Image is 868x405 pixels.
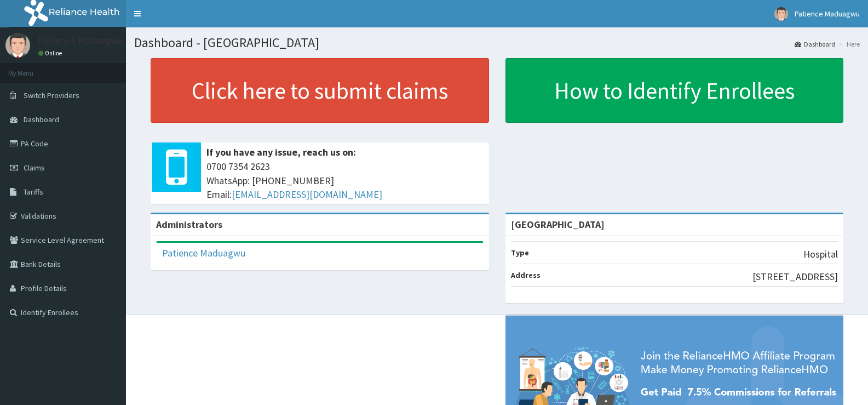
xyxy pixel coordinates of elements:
span: Patience Maduagwu [795,9,860,19]
a: Patience Maduagwu [162,247,245,259]
a: Click here to submit claims [151,58,489,123]
h1: Dashboard - [GEOGRAPHIC_DATA] [134,36,860,50]
b: Administrators [156,218,222,231]
span: Dashboard [24,115,59,124]
p: [STREET_ADDRESS] [752,270,838,284]
a: [EMAIL_ADDRESS][DOMAIN_NAME] [232,188,382,201]
b: If you have any issue, reach us on: [206,146,356,158]
p: Patience Maduagwu [38,36,123,45]
b: Type [511,248,529,258]
span: Claims [24,163,45,173]
img: User Image [774,7,788,21]
a: How to Identify Enrollees [505,58,844,123]
img: User Image [5,33,30,58]
span: Switch Providers [24,90,79,100]
b: Address [511,270,541,280]
a: Online [38,49,65,57]
a: Dashboard [795,39,835,49]
span: 0700 7354 2623 WhatsApp: [PHONE_NUMBER] Email: [206,159,484,202]
p: Hospital [803,247,838,261]
li: Here [836,39,860,49]
strong: [GEOGRAPHIC_DATA] [511,218,605,231]
span: Tariffs [24,187,43,197]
